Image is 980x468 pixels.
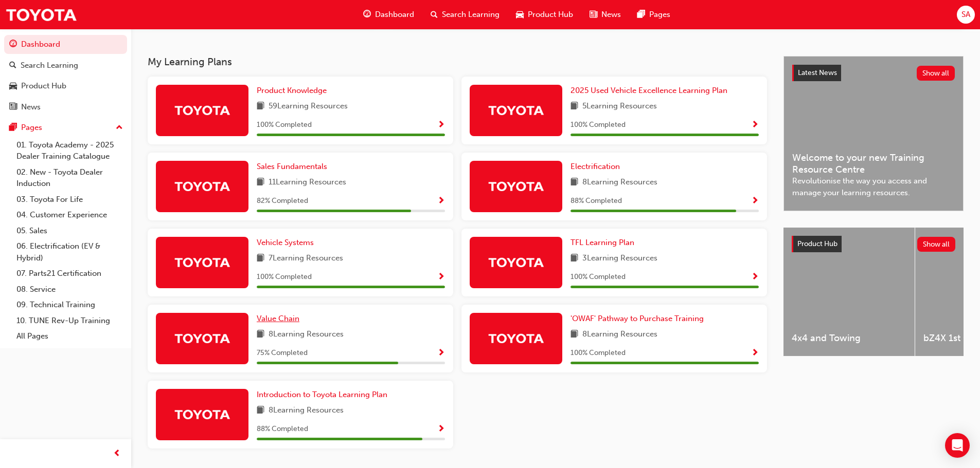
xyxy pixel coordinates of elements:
[12,192,127,208] a: 03. Toyota For Life
[961,9,970,21] span: SA
[12,137,127,164] a: 01. Toyota Academy - 2025 Dealer Training Catalogue
[792,236,955,252] a: Product HubShow all
[269,328,344,341] span: 8 Learning Resources
[174,329,230,347] img: Trak
[174,405,230,423] img: Trak
[113,447,121,460] span: prev-icon
[257,237,318,249] a: Vehicle Systems
[269,100,348,113] span: 59 Learning Resources
[590,8,597,21] span: news-icon
[751,197,759,206] span: Show Progress
[9,82,17,91] span: car-icon
[751,119,759,132] button: Show Progress
[257,271,312,283] span: 100 % Completed
[437,197,445,206] span: Show Progress
[21,122,42,134] div: Pages
[21,101,41,113] div: News
[12,297,127,313] a: 09. Technical Training
[649,9,670,21] span: Pages
[571,328,578,341] span: book-icon
[269,404,344,417] span: 8 Learning Resources
[751,273,759,282] span: Show Progress
[797,239,838,248] span: Product Hub
[12,313,127,329] a: 10. TUNE Rev-Up Training
[917,66,955,81] button: Show all
[437,119,445,132] button: Show Progress
[437,425,445,434] span: Show Progress
[269,176,346,189] span: 11 Learning Resources
[571,238,634,247] span: TFL Learning Plan
[257,347,308,359] span: 75 % Completed
[437,347,445,360] button: Show Progress
[571,176,578,189] span: book-icon
[957,6,975,24] button: SA
[629,4,679,25] a: pages-iconPages
[792,332,906,344] span: 4x4 and Towing
[257,86,327,95] span: Product Knowledge
[12,328,127,344] a: All Pages
[582,252,657,265] span: 3 Learning Resources
[571,85,732,97] a: 2025 Used Vehicle Excellence Learning Plan
[4,77,127,96] a: Product Hub
[945,433,970,458] div: Open Intercom Messenger
[12,164,127,192] a: 02. New - Toyota Dealer Induction
[783,228,915,356] a: 4x4 and Towing
[582,328,657,341] span: 8 Learning Resources
[257,195,308,207] span: 82 % Completed
[437,423,445,436] button: Show Progress
[581,4,629,25] a: news-iconNews
[571,271,626,283] span: 100 % Completed
[257,176,264,189] span: book-icon
[571,314,704,323] span: 'OWAF' Pathway to Purchase Training
[601,9,621,21] span: News
[174,177,230,195] img: Trak
[116,121,123,135] span: up-icon
[174,101,230,119] img: Trak
[5,3,77,26] img: Trak
[582,100,657,113] span: 5 Learning Resources
[792,175,955,198] span: Revolutionise the way you access and manage your learning resources.
[257,313,304,325] a: Value Chain
[9,103,17,112] span: news-icon
[437,273,445,282] span: Show Progress
[257,390,387,399] span: Introduction to Toyota Learning Plan
[571,86,727,95] span: 2025 Used Vehicle Excellence Learning Plan
[4,98,127,117] a: News
[571,100,578,113] span: book-icon
[257,314,299,323] span: Value Chain
[363,8,371,21] span: guage-icon
[12,223,127,239] a: 05. Sales
[12,266,127,282] a: 07. Parts21 Certification
[21,60,78,71] div: Search Learning
[4,118,127,137] button: Pages
[257,161,331,173] a: Sales Fundamentals
[257,119,312,131] span: 100 % Completed
[798,68,837,77] span: Latest News
[269,252,343,265] span: 7 Learning Resources
[437,121,445,130] span: Show Progress
[257,404,264,417] span: book-icon
[582,176,657,189] span: 8 Learning Resources
[571,195,622,207] span: 88 % Completed
[12,238,127,266] a: 06. Electrification (EV & Hybrid)
[751,347,759,360] button: Show Progress
[257,423,308,435] span: 88 % Completed
[355,4,422,25] a: guage-iconDashboard
[9,61,16,70] span: search-icon
[257,162,327,171] span: Sales Fundamentals
[751,195,759,208] button: Show Progress
[4,33,127,118] button: DashboardSearch LearningProduct HubNews
[488,329,544,347] img: Trak
[917,237,956,252] button: Show all
[571,119,626,131] span: 100 % Completed
[516,8,524,21] span: car-icon
[257,252,264,265] span: book-icon
[257,85,331,97] a: Product Knowledge
[375,9,414,21] span: Dashboard
[571,237,638,249] a: TFL Learning Plan
[437,271,445,284] button: Show Progress
[257,238,314,247] span: Vehicle Systems
[431,8,438,21] span: search-icon
[528,9,573,21] span: Product Hub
